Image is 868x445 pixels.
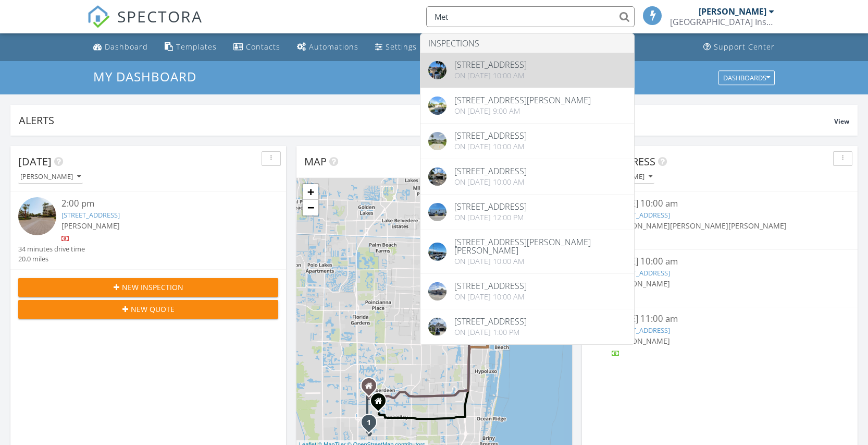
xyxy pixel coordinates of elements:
div: 2:00 pm [61,197,256,210]
div: On [DATE] 12:00 pm [454,213,527,222]
button: New Inspection [18,278,278,297]
a: Settings [371,38,421,57]
div: On [DATE] 1:00 pm [454,328,527,336]
a: [STREET_ADDRESS] [612,210,670,220]
div: Alerts [19,113,834,127]
img: 3447052%2Fcover_photos%2FQP6F8GkQv8vWEOYSxhlg%2Foriginal.jpeg [428,243,447,261]
button: [PERSON_NAME] [18,170,83,184]
img: streetview [428,97,447,115]
div: 20.0 miles [18,254,85,264]
div: [DATE] 10:00 am [612,255,828,268]
span: My Dashboard [93,68,196,85]
img: streetview [428,132,447,150]
div: [STREET_ADDRESS] [454,167,527,175]
div: Settings [386,42,417,52]
span: New Inspection [122,282,183,293]
span: Map [304,154,327,169]
div: [DATE] 11:00 am [612,312,828,326]
span: New Quote [131,304,175,315]
div: On [DATE] 10:00 am [454,257,626,266]
span: [PERSON_NAME] [612,279,670,288]
a: Contacts [229,38,284,57]
div: [STREET_ADDRESS] [454,202,527,211]
a: SPECTORA [87,14,203,36]
img: 8704332%2Fcover_photos%2FK28aM8BRN58t6qinRdK7%2Foriginal.jpg [428,61,447,79]
a: [DATE] 10:00 am [STREET_ADDRESS] [PERSON_NAME] [590,255,850,302]
a: Dashboard [89,38,152,57]
img: streetview [428,282,447,300]
div: [STREET_ADDRESS] [454,131,527,140]
img: 3447084%2Fcover_photos%2FiLRvjpnMerqaRN6pjXwR%2Foriginal.jpg [428,203,447,221]
img: 3603632%2Fcover_photos%2FawcaP42amY35QMTFhcMN%2Foriginal.jpg [428,167,447,186]
img: The Best Home Inspection Software - Spectora [87,5,110,28]
span: [PERSON_NAME] [728,221,787,231]
div: [STREET_ADDRESS] [454,61,527,69]
button: New Quote [18,300,278,319]
div: [PERSON_NAME] [699,6,766,17]
a: Support Center [699,38,779,57]
div: Contacts [246,42,280,52]
div: 34 minutes drive time [18,244,85,254]
a: Templates [160,38,221,57]
div: On [DATE] 10:00 am [454,178,527,186]
a: Zoom in [303,184,318,200]
a: [STREET_ADDRESS] [612,326,670,335]
div: On [DATE] 10:00 am [454,293,527,301]
a: [STREET_ADDRESS] [612,268,670,278]
div: 7419 Twin Falls Dr, Boynton Beach, FL 33437 [369,422,375,428]
div: Automations [309,42,358,52]
span: [PERSON_NAME] [612,221,670,231]
div: [STREET_ADDRESS][PERSON_NAME][PERSON_NAME] [454,238,626,255]
div: On [DATE] 9:00 am [454,107,591,115]
div: 6871 Beacon Hollow Turn, Boynton Beach FL 33437 [378,401,385,407]
div: Dashboards [723,74,770,81]
div: [DATE] 10:00 am [612,197,828,210]
input: Search everything... [426,6,635,27]
span: SPECTORA [117,5,203,27]
div: On [DATE] 10:00 am [454,71,527,80]
i: 1 [367,419,371,427]
a: 2:00 pm [STREET_ADDRESS] [PERSON_NAME] 34 minutes drive time 20.0 miles [18,197,278,264]
li: Inspections [420,34,634,53]
div: [STREET_ADDRESS] [454,317,527,326]
span: [DATE] [18,154,52,169]
a: [DATE] 11:00 am [STREET_ADDRESS] [PERSON_NAME] [590,312,850,359]
div: [PERSON_NAME] [20,173,81,181]
div: On [DATE] 10:00 am [454,142,527,151]
img: streetview [18,197,56,235]
a: Automations (Basic) [293,38,363,57]
span: [PERSON_NAME] [61,221,120,231]
div: Dashboard [105,42,148,52]
button: Dashboards [718,70,775,85]
span: View [834,117,849,126]
span: [PERSON_NAME] [670,221,728,231]
img: 3045868%2Fcover_photos%2FcABpHBPKn7o9621OygGM%2Foriginal.jpg [428,318,447,336]
div: [STREET_ADDRESS] [454,282,527,290]
div: Templates [176,42,217,52]
div: Support Center [714,42,775,52]
span: [PERSON_NAME] [612,336,670,346]
a: Zoom out [303,200,318,215]
a: [STREET_ADDRESS] [61,210,120,220]
div: 7456 Liverpool Court, Boynton Beach FL 33472 [369,386,375,392]
div: 5th Avenue Building Inspections, Inc. [670,17,774,27]
a: [DATE] 10:00 am [STREET_ADDRESS] [PERSON_NAME][PERSON_NAME][PERSON_NAME] [590,197,850,244]
div: [STREET_ADDRESS][PERSON_NAME] [454,96,591,104]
